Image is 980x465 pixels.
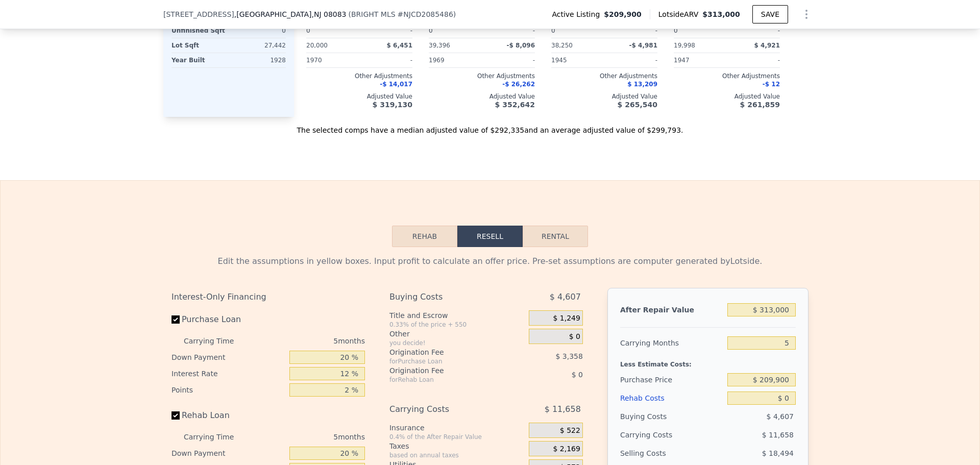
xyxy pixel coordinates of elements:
span: $ 352,642 [495,101,535,109]
span: -$ 26,262 [502,81,535,88]
div: Interest-Only Financing [171,288,365,306]
div: Purchase Price [620,371,723,389]
div: Selling Costs [620,444,723,462]
div: Origination Fee [389,347,503,357]
div: for Rehab Loan [389,376,503,384]
div: Down Payment [171,445,285,461]
span: Active Listing [552,9,604,19]
div: Down Payment [171,349,285,365]
div: Origination Fee [389,365,503,376]
div: 27,442 [231,38,286,53]
span: [STREET_ADDRESS] [163,9,234,19]
span: -$ 4,981 [629,42,657,49]
div: Lot Sqft [171,38,227,53]
div: Unfinished Sqft [171,23,227,38]
div: Carrying Time [184,429,250,445]
div: Title and Escrow [389,310,525,321]
span: , NJ 08083 [311,10,346,18]
span: $ 2,169 [553,445,580,454]
div: Adjusted Value [306,92,412,101]
div: 0.4% of the After Repair Value [389,433,525,441]
span: $ 261,859 [740,101,780,109]
div: Other Adjustments [306,72,412,80]
div: Buying Costs [620,407,723,426]
span: $ 6,451 [387,42,412,49]
div: The selected comps have a median adjusted value of $292,335 and an average adjusted value of $299... [163,117,817,135]
span: -$ 8,096 [507,42,535,49]
span: $ 4,921 [754,42,780,49]
div: ( ) [349,9,456,19]
span: 0 [306,27,310,34]
div: Other Adjustments [674,72,780,80]
button: Show Options [796,4,817,25]
div: - [361,53,412,67]
div: Other [389,329,525,339]
span: $ 11,658 [762,431,794,439]
span: 0 [429,27,433,34]
span: 20,000 [306,42,328,49]
span: 0 [551,27,555,34]
span: -$ 14,017 [380,81,412,88]
div: Points [171,382,285,398]
div: - [361,23,412,38]
span: $ 0 [572,371,583,379]
button: Rental [523,226,588,247]
div: for Purchase Loan [389,357,503,365]
div: Insurance [389,423,525,433]
div: Less Estimate Costs: [620,352,796,371]
div: Carrying Costs [389,400,503,419]
div: - [729,23,780,38]
div: Taxes [389,441,525,451]
div: 1970 [306,53,357,67]
div: 1928 [231,53,286,67]
div: Other Adjustments [551,72,657,80]
div: Adjusted Value [551,92,657,101]
span: -$ 12 [763,81,780,88]
div: 1945 [551,53,602,67]
span: 39,396 [429,42,450,49]
div: 1969 [429,53,480,67]
button: Resell [457,226,523,247]
span: $ 265,540 [618,101,657,109]
div: - [484,23,535,38]
span: $ 522 [560,426,580,435]
span: 38,250 [551,42,573,49]
span: $313,000 [702,10,740,18]
div: Edit the assumptions in yellow boxes. Input profit to calculate an offer price. Pre-set assumptio... [171,255,808,267]
div: - [484,53,535,67]
div: Interest Rate [171,365,285,382]
span: $ 1,249 [553,314,580,323]
div: Adjusted Value [429,92,535,101]
label: Purchase Loan [171,310,285,329]
input: Purchase Loan [171,315,180,324]
span: $ 0 [569,332,580,341]
div: 0 [231,23,286,38]
span: 19,998 [674,42,695,49]
span: $ 4,607 [550,288,581,306]
label: Rehab Loan [171,406,285,425]
div: Carrying Months [620,334,723,352]
span: $ 3,358 [555,352,582,360]
div: - [606,53,657,67]
span: $ 319,130 [373,101,412,109]
span: $209,900 [604,9,642,19]
div: you decide! [389,339,525,347]
div: 5 months [254,429,365,445]
input: Rehab Loan [171,411,180,420]
button: Rehab [392,226,457,247]
span: Lotside ARV [658,9,702,19]
div: based on annual taxes [389,451,525,459]
div: 0.33% of the price + 550 [389,321,525,329]
div: 1947 [674,53,725,67]
button: SAVE [752,5,788,23]
div: - [729,53,780,67]
span: $ 18,494 [762,449,794,457]
div: Carrying Costs [620,426,684,444]
div: Buying Costs [389,288,503,306]
div: Adjusted Value [674,92,780,101]
span: $ 11,658 [545,400,581,419]
span: 0 [674,27,678,34]
div: Carrying Time [184,333,250,349]
div: Other Adjustments [429,72,535,80]
div: - [606,23,657,38]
